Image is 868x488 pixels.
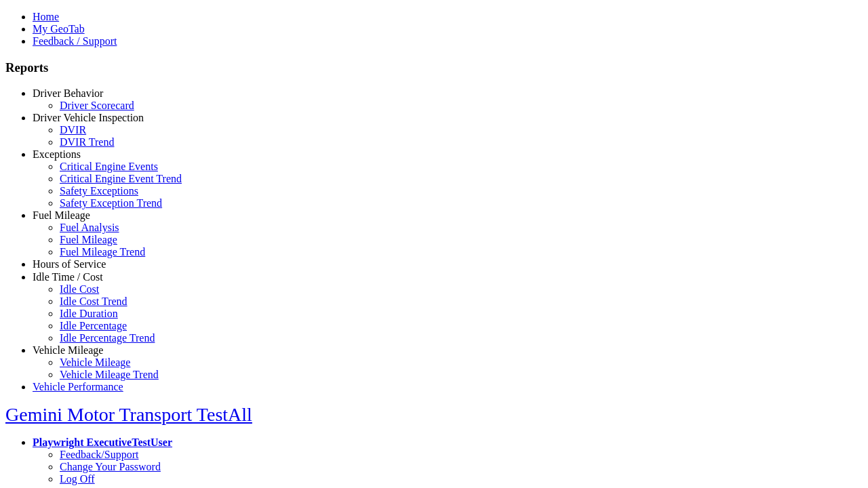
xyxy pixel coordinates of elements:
a: Fuel Analysis [60,222,119,233]
a: Critical Engine Events [60,161,158,172]
a: Feedback/Support [60,449,138,460]
a: Driver Vehicle Inspection [33,112,144,123]
a: Fuel Mileage Trend [60,246,145,258]
a: Safety Exceptions [60,185,138,197]
a: Feedback / Support [33,35,117,47]
a: Critical Engine Event Trend [60,173,182,184]
a: Playwright ExecutiveTestUser [33,436,172,448]
a: Log Off [60,473,95,485]
a: DVIR Trend [60,136,114,148]
a: My GeoTab [33,23,85,35]
a: Fuel Mileage [60,234,117,245]
a: DVIR [60,124,86,136]
a: Change Your Password [60,461,161,472]
a: Vehicle Performance [33,381,123,392]
a: Fuel Mileage [33,209,90,221]
a: Safety Exception Trend [60,197,162,209]
a: Vehicle Mileage [33,344,103,356]
a: Home [33,11,59,22]
a: Idle Percentage Trend [60,332,155,344]
a: Idle Duration [60,308,118,319]
a: Idle Cost Trend [60,296,127,307]
a: Vehicle Mileage Trend [60,369,159,380]
a: HOS Explanation Reports [60,270,173,282]
a: Driver Behavior [33,87,103,99]
a: Gemini Motor Transport TestAll [5,404,252,425]
a: Driver Scorecard [60,100,134,111]
a: Hours of Service [33,258,106,270]
a: Vehicle Mileage [60,357,130,368]
h3: Reports [5,60,863,75]
a: Idle Percentage [60,320,127,331]
a: Idle Time / Cost [33,271,103,283]
a: Exceptions [33,148,81,160]
a: Idle Cost [60,283,99,295]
